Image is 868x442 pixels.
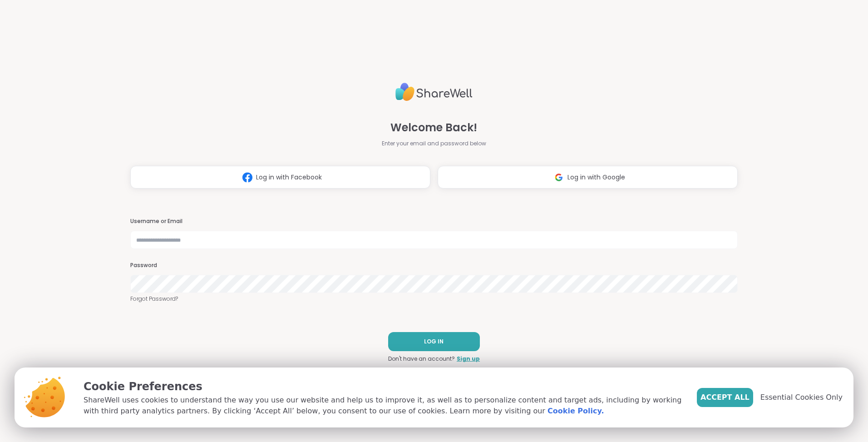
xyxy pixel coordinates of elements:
[550,169,567,186] img: ShareWell Logomark
[84,378,682,395] p: Cookie Preferences
[547,406,604,417] a: Cookie Policy.
[388,332,480,351] button: LOG IN
[239,169,256,186] img: ShareWell Logomark
[697,388,753,407] button: Accept All
[424,338,444,346] span: LOG IN
[382,139,486,148] span: Enter your email and password below
[395,79,473,105] img: ShareWell Logo
[388,355,455,363] span: Don't have an account?
[256,173,322,182] span: Log in with Facebook
[130,295,738,303] a: Forgot Password?
[130,218,738,225] h3: Username or Email
[130,166,430,189] button: Log in with Facebook
[700,392,750,403] span: Accept All
[390,119,477,136] span: Welcome Back!
[438,166,738,189] button: Log in with Google
[84,395,682,417] p: ShareWell uses cookies to understand the way you use our website and help us to improve it, as we...
[760,392,843,403] span: Essential Cookies Only
[567,173,625,182] span: Log in with Google
[130,262,738,269] h3: Password
[457,355,480,363] a: Sign up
